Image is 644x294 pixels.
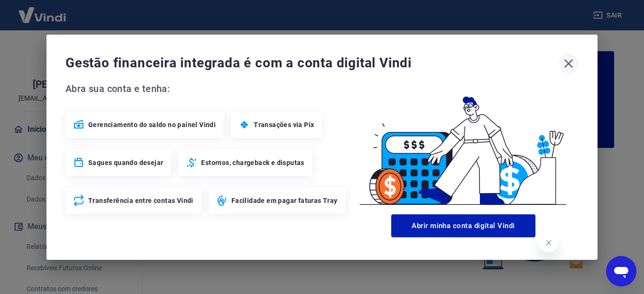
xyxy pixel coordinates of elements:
iframe: Button to launch messaging window [606,256,636,286]
span: Facilidade em pagar faturas Tray [231,196,338,205]
iframe: Close message [539,233,558,252]
span: Gestão financeira integrada é com a conta digital Vindi [65,54,559,73]
img: Good Billing [348,81,579,211]
span: Abra sua conta e tenha: [65,81,348,96]
span: Gerenciamento do saldo no painel Vindi [88,120,216,129]
span: Olá! Precisa de ajuda? [6,7,80,14]
span: Estornos, chargeback e disputas [201,158,304,167]
span: Transações via Pix [254,120,314,129]
button: Abrir minha conta digital Vindi [391,214,535,237]
span: Transferência entre contas Vindi [88,196,193,205]
span: Saques quando desejar [88,158,163,167]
